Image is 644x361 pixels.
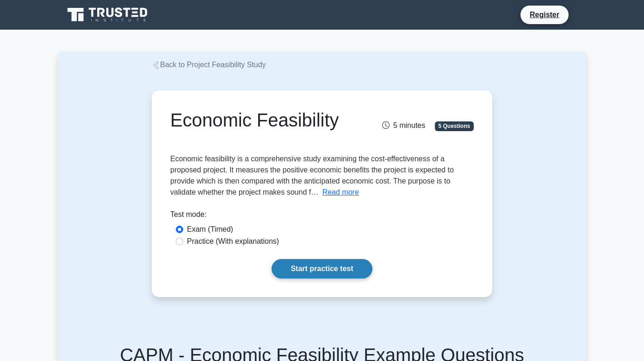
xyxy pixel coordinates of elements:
span: 5 Questions [435,121,474,131]
a: Back to Project Feasibility Study [152,61,266,69]
h1: Economic Feasibility [170,109,369,131]
a: Start practice test [272,259,372,279]
label: Practice (With explanations) [187,236,279,247]
label: Exam (Timed) [187,224,233,235]
span: 5 minutes [382,121,425,129]
button: Read more [322,187,359,198]
span: Economic feasibility is a comprehensive study examining the cost-effectiveness of a proposed proj... [170,155,454,196]
a: Register [524,9,565,20]
div: Test mode: [170,209,474,224]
